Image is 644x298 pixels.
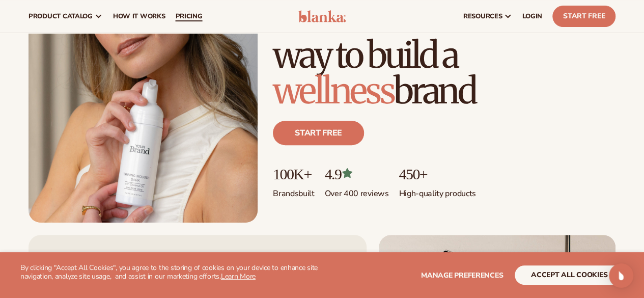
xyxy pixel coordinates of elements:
[273,182,315,199] p: Brands built
[609,263,633,288] div: Open Intercom Messenger
[273,2,615,109] h1: The modern way to build a brand
[175,12,202,20] span: pricing
[221,272,256,281] a: Learn More
[421,270,503,280] span: Manage preferences
[273,166,315,182] p: 100K+
[20,264,322,281] p: By clicking "Accept All Cookies", you agree to the storing of cookies on your device to enhance s...
[298,10,346,22] img: logo
[463,12,502,20] span: resources
[325,182,389,199] p: Over 400 reviews
[421,265,503,285] button: Manage preferences
[552,6,615,27] a: Start Free
[273,68,394,113] span: wellness
[113,12,165,20] span: How It Works
[273,121,364,145] a: Start free
[29,12,93,20] span: product catalog
[399,166,475,182] p: 450+
[325,166,389,182] p: 4.9
[515,265,624,285] button: accept all cookies
[522,12,542,20] span: LOGIN
[399,182,475,199] p: High-quality products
